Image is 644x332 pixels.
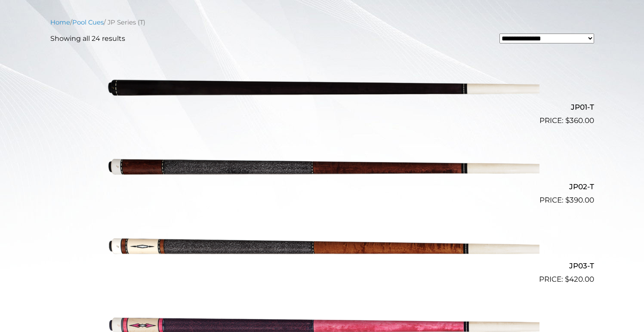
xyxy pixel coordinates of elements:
[565,116,594,125] bdi: 360.00
[105,209,539,282] img: JP03-T
[105,130,539,202] img: JP02-T
[50,18,594,27] nav: Breadcrumb
[72,18,104,26] a: Pool Cues
[105,51,539,123] img: JP01-T
[565,196,594,204] bdi: 390.00
[565,275,569,283] span: $
[50,258,594,274] h2: JP03-T
[50,18,70,26] a: Home
[50,51,594,126] a: JP01-T $360.00
[50,209,594,285] a: JP03-T $420.00
[565,196,570,204] span: $
[50,178,594,194] h2: JP02-T
[499,34,594,44] select: Shop order
[565,116,570,125] span: $
[565,275,594,283] bdi: 420.00
[50,99,594,115] h2: JP01-T
[50,34,125,44] p: Showing all 24 results
[50,130,594,206] a: JP02-T $390.00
